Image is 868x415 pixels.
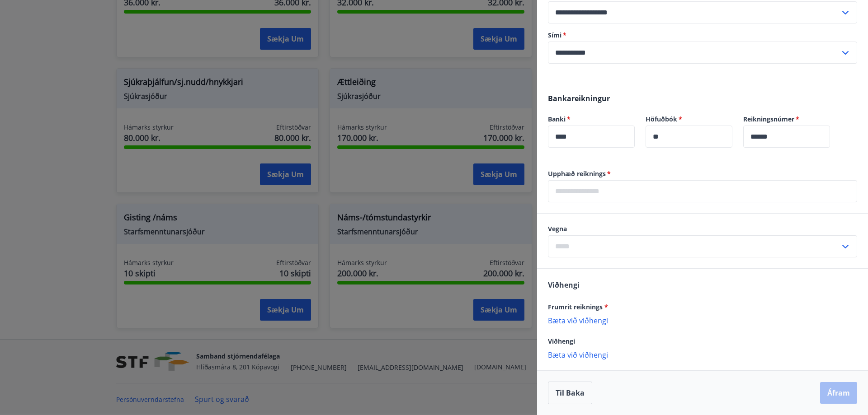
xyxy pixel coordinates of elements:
span: Bankareikningur [548,93,610,103]
label: Banki [548,115,635,124]
label: Upphæð reiknings [548,169,857,178]
span: Frumrit reiknings [548,303,608,311]
p: Bæta við viðhengi [548,316,857,325]
label: Reikningsnúmer [743,115,830,124]
label: Vegna [548,224,857,233]
label: Höfuðbók [646,115,732,124]
span: Viðhengi [548,337,575,345]
span: Viðhengi [548,280,580,290]
div: Upphæð reiknings [548,180,857,202]
button: Til baka [548,382,592,404]
label: Sími [548,31,857,40]
p: Bæta við viðhengi [548,350,857,359]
